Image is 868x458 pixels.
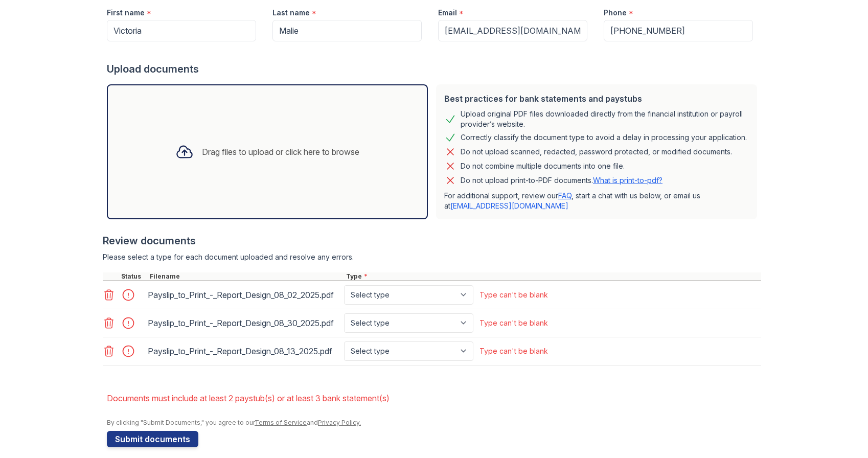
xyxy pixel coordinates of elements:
a: FAQ [558,191,572,200]
div: Review documents [103,234,761,248]
div: Payslip_to_Print_-_Report_Design_08_02_2025.pdf [148,287,340,303]
div: Do not combine multiple documents into one file. [461,160,625,172]
label: Last name [272,8,310,18]
div: Correctly classify the document type to avoid a delay in processing your application. [461,131,747,144]
a: Privacy Policy. [318,419,361,426]
label: Phone [604,8,627,18]
a: [EMAIL_ADDRESS][DOMAIN_NAME] [450,201,568,210]
p: Do not upload print-to-PDF documents. [461,175,663,186]
button: Submit documents [107,431,198,447]
label: First name [107,8,145,18]
div: Type can't be blank [479,290,548,300]
div: Best practices for bank statements and paystubs [444,93,749,105]
a: What is print-to-pdf? [593,176,663,185]
div: Drag files to upload or click here to browse [202,146,359,158]
div: Payslip_to_Print_-_Report_Design_08_13_2025.pdf [148,343,340,359]
div: Upload original PDF files downloaded directly from the financial institution or payroll provider’... [461,109,749,129]
div: Type can't be blank [479,346,548,356]
label: Email [438,8,457,18]
div: Type [344,272,761,281]
div: Please select a type for each document uploaded and resolve any errors. [103,252,761,262]
div: Payslip_to_Print_-_Report_Design_08_30_2025.pdf [148,315,340,331]
a: Terms of Service [255,419,307,426]
div: Do not upload scanned, redacted, password protected, or modified documents. [461,146,732,158]
div: Upload documents [107,62,761,76]
li: Documents must include at least 2 paystub(s) or at least 3 bank statement(s) [107,388,761,408]
div: Filename [148,272,344,281]
div: Status [119,272,148,281]
div: By clicking "Submit Documents," you agree to our and [107,419,761,427]
p: For additional support, review our , start a chat with us below, or email us at [444,191,749,211]
div: Type can't be blank [479,318,548,328]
